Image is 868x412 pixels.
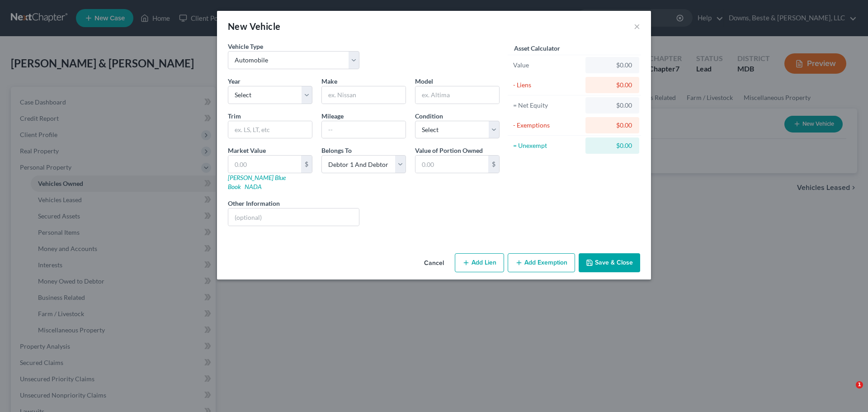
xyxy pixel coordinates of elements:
div: $0.00 [593,61,632,70]
label: Trim [228,111,241,121]
iframe: Intercom live chat [837,381,859,403]
button: Add Lien [455,253,504,272]
div: $0.00 [593,141,632,150]
div: $0.00 [593,101,632,110]
div: Value [513,61,581,70]
div: $ [301,156,312,173]
span: Make [321,77,337,85]
label: Model [415,76,433,86]
input: ex. Nissan [322,86,406,104]
span: Belongs To [321,147,352,154]
label: Vehicle Type [228,42,263,51]
div: $0.00 [593,121,632,130]
div: - Liens [513,81,581,90]
label: Other Information [228,199,280,208]
div: = Unexempt [513,141,581,150]
button: Cancel [417,254,451,272]
a: NADA [245,183,262,190]
div: New Vehicle [228,20,280,33]
div: $0.00 [593,81,632,90]
span: 1 [856,381,863,388]
div: $ [488,156,499,173]
label: Market Value [228,146,266,155]
label: Value of Portion Owned [415,146,483,155]
label: Condition [415,111,443,121]
a: [PERSON_NAME] Blue Book [228,174,286,190]
div: = Net Equity [513,101,581,110]
button: Save & Close [579,253,640,272]
input: ex. LS, LT, etc [228,121,312,138]
input: (optional) [228,208,359,226]
input: ex. Altima [415,86,499,104]
input: 0.00 [228,156,301,173]
label: Year [228,76,241,86]
label: Mileage [321,111,344,121]
button: × [634,21,640,32]
button: Add Exemption [508,253,575,272]
input: 0.00 [415,156,488,173]
label: Asset Calculator [514,43,560,53]
input: -- [322,121,406,138]
div: - Exemptions [513,121,581,130]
